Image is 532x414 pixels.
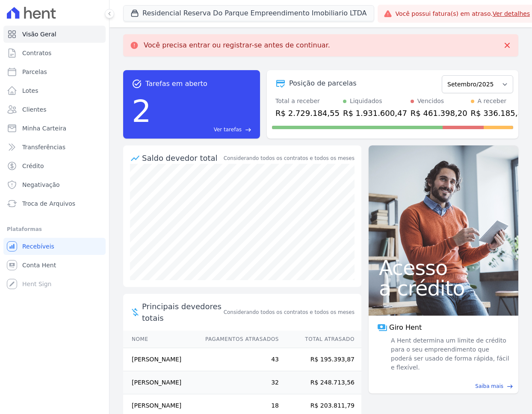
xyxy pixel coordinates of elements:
div: Posição de parcelas [289,78,357,89]
span: Saiba mais [475,382,503,390]
span: Ver tarefas [214,126,242,133]
a: Recebíveis [3,238,106,255]
a: Ver tarefas east [155,126,251,133]
span: Considerando todos os contratos e todos os meses [224,308,355,316]
td: R$ 195.393,87 [279,348,361,371]
span: Recebíveis [22,242,54,251]
span: Conta Hent [22,261,56,269]
th: Total Atrasado [279,331,361,348]
span: Transferências [22,143,65,151]
a: Saiba mais east [374,382,513,390]
span: Crédito [22,162,44,170]
td: [PERSON_NAME] [123,371,197,394]
div: Total a receber [275,97,340,106]
a: Crédito [3,157,106,174]
span: Troca de Arquivos [22,199,75,208]
td: [PERSON_NAME] [123,348,197,371]
span: task_alt [132,79,142,89]
span: east [507,383,513,390]
span: Lotes [22,86,38,95]
th: Nome [123,331,197,348]
div: R$ 336.185,88 [471,107,528,119]
span: Principais devedores totais [142,301,222,324]
a: Ver detalhes [493,10,530,17]
th: Pagamentos Atrasados [197,331,279,348]
a: Troca de Arquivos [3,195,106,212]
span: Clientes [22,105,46,114]
span: Visão Geral [22,30,56,38]
span: Você possui fatura(s) em atraso. [396,9,530,18]
td: 43 [197,348,279,371]
span: Giro Hent [389,322,422,333]
a: Negativação [3,176,106,193]
div: R$ 2.729.184,55 [275,107,340,119]
a: Transferências [3,139,106,156]
a: Visão Geral [3,26,106,43]
span: Minha Carteira [22,124,66,133]
span: Parcelas [22,68,47,76]
div: Plataformas [7,224,102,234]
span: Acesso [379,257,508,278]
button: Residencial Reserva Do Parque Empreendimento Imobiliario LTDA [123,5,374,21]
td: 32 [197,371,279,394]
p: Você precisa entrar ou registrar-se antes de continuar. [144,41,330,50]
a: Clientes [3,101,106,118]
span: Negativação [22,180,60,189]
a: Contratos [3,44,106,62]
a: Lotes [3,82,106,99]
div: R$ 461.398,20 [411,107,467,119]
span: a crédito [379,278,508,299]
div: Vencidos [417,97,444,106]
td: R$ 248.713,56 [279,371,361,394]
a: Minha Carteira [3,120,106,137]
div: Saldo devedor total [142,152,222,164]
div: 2 [132,89,151,133]
span: A Hent determina um limite de crédito para o seu empreendimento que poderá ser usado de forma ráp... [389,336,510,372]
div: R$ 1.931.600,47 [343,107,407,119]
span: east [245,127,251,133]
div: Considerando todos os contratos e todos os meses [224,154,355,162]
a: Conta Hent [3,257,106,274]
span: Contratos [22,49,51,57]
div: A receber [478,97,507,106]
span: Tarefas em aberto [145,79,207,89]
div: Liquidados [350,97,382,106]
a: Parcelas [3,63,106,80]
